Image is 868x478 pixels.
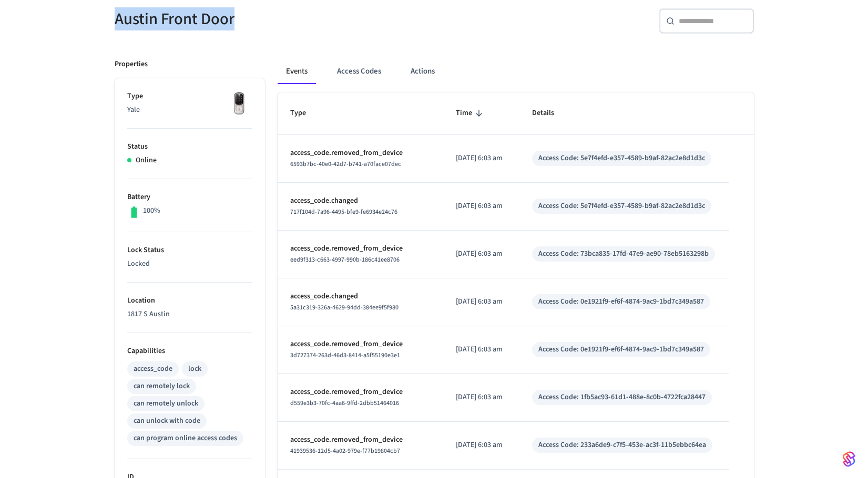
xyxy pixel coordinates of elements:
[538,296,704,307] div: Access Code: 0e1921f9-ef6f-4874-9ac9-1bd7c349a587
[290,243,431,254] p: access_code.removed_from_device
[127,141,252,152] p: Status
[538,440,706,451] div: Access Code: 233a6de9-c7f5-453e-ac3f-11b5ebbc64ea
[290,387,431,398] p: access_code.removed_from_device
[127,245,252,256] p: Lock Status
[115,59,148,70] p: Properties
[115,8,428,30] h5: Austin Front Door
[290,434,431,445] p: access_code.removed_from_device
[532,105,568,121] span: Details
[127,346,252,357] p: Capabilities
[290,446,400,455] span: 41939536-12d5-4a02-979e-f77b19804cb7
[127,192,252,203] p: Battery
[538,201,705,212] div: Access Code: 5e7f4efd-e357-4589-b9af-82ac2e8d1d3c
[843,451,855,467] img: SeamLogoGradient.69752ec5.svg
[290,160,401,169] span: 6593b7bc-40e0-42d7-b741-a70face07dec
[127,105,252,116] p: Yale
[290,399,399,408] span: d559e3b3-70fc-4aa6-9ffd-2dbb51464016
[456,296,507,307] p: [DATE] 6:03 am
[290,351,400,360] span: 3d727374-263d-46d3-8414-a5f55190e3e1
[143,205,160,216] p: 100%
[226,91,252,117] img: Yale Assure Touchscreen Wifi Smart Lock, Satin Nickel, Front
[290,195,431,206] p: access_code.changed
[127,258,252,269] p: Locked
[538,344,704,355] div: Access Code: 0e1921f9-ef6f-4874-9ac9-1bd7c349a587
[402,59,443,84] button: Actions
[290,105,320,121] span: Type
[290,207,397,216] span: 717f104d-7a96-4495-bfe9-fe6934e24c76
[538,248,709,259] div: Access Code: 73bca835-17fd-47e9-ae90-78eb5163298b
[456,392,507,403] p: [DATE] 6:03 am
[456,201,507,212] p: [DATE] 6:03 am
[538,392,706,403] div: Access Code: 1fb5ac93-61d1-488e-8c0b-4722fca28447
[136,155,157,166] p: Online
[456,440,507,451] p: [DATE] 6:03 am
[127,91,252,102] p: Type
[290,148,431,159] p: access_code.removed_from_device
[538,153,705,164] div: Access Code: 5e7f4efd-e357-4589-b9af-82ac2e8d1d3c
[290,339,431,350] p: access_code.removed_from_device
[290,303,399,312] span: 5a31c319-326a-4629-94dd-384ee9f5f980
[456,105,486,121] span: Time
[456,248,507,259] p: [DATE] 6:03 am
[329,59,390,84] button: Access Codes
[134,381,190,392] div: can remotely lock
[134,363,172,375] div: access_code
[134,433,237,444] div: can program online access codes
[127,295,252,306] p: Location
[134,415,200,427] div: can unlock with code
[127,309,252,320] p: 1817 S Austin
[290,255,400,264] span: eed9f313-c663-4997-990b-186c41ee8706
[278,59,754,84] div: ant example
[188,363,201,375] div: lock
[134,398,198,409] div: can remotely unlock
[456,344,507,355] p: [DATE] 6:03 am
[456,153,507,164] p: [DATE] 6:03 am
[278,59,316,84] button: Events
[290,291,431,302] p: access_code.changed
